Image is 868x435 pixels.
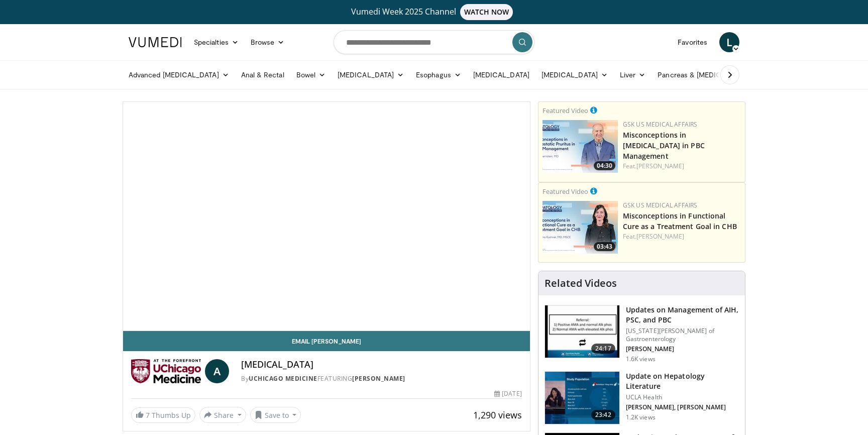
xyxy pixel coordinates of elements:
a: GSK US Medical Affairs [623,120,698,129]
a: Misconceptions in Functional Cure as a Treatment Goal in CHB [623,211,737,231]
button: Save to [250,407,301,423]
h3: Updates on Management of AIH, PSC, and PBC [626,305,739,325]
small: Featured Video [542,106,588,115]
p: [PERSON_NAME], [PERSON_NAME] [626,403,739,411]
a: Browse [245,32,291,52]
h4: Related Videos [545,277,617,289]
a: UChicago Medicine [249,374,317,383]
div: By FEATURING [241,374,522,383]
img: VuMedi Logo [129,37,182,47]
button: Share [199,407,246,423]
img: aa8aa058-1558-4842-8c0c-0d4d7a40e65d.jpg.150x105_q85_crop-smart_upscale.jpg [542,120,618,173]
p: [PERSON_NAME] [626,345,739,353]
img: 9eceac60-18e4-436c-a9a7-f328124018a2.150x105_q85_crop-smart_upscale.jpg [545,372,619,424]
a: Esophagus [410,65,467,85]
span: 1,290 views [473,409,522,421]
a: GSK US Medical Affairs [623,201,698,209]
video-js: Video Player [123,102,530,331]
a: Misconceptions in [MEDICAL_DATA] in PBC Management [623,130,705,161]
a: A [205,359,229,383]
a: Pancreas & [MEDICAL_DATA] [652,65,769,85]
a: L [719,32,739,52]
a: 7 Thumbs Up [131,407,195,423]
small: Featured Video [542,187,588,196]
a: [PERSON_NAME] [352,374,405,383]
input: Search topics, interventions [334,30,534,54]
span: 7 [146,410,150,420]
a: Liver [614,65,652,85]
div: [DATE] [494,389,521,398]
a: Advanced [MEDICAL_DATA] [123,65,235,85]
p: UCLA Health [626,393,739,401]
a: 23:42 Update on Hepatology Literature UCLA Health [PERSON_NAME], [PERSON_NAME] 1.2K views [545,371,739,424]
img: a5aae1fc-8e42-41a7-b335-944941d05944.150x105_q85_crop-smart_upscale.jpg [545,305,619,358]
img: 946a363f-977e-482f-b70f-f1516cc744c3.jpg.150x105_q85_crop-smart_upscale.jpg [542,201,618,254]
a: 03:43 [542,201,618,254]
p: 1.6K views [626,355,656,363]
img: UChicago Medicine [131,359,201,383]
h4: [MEDICAL_DATA] [241,359,522,370]
a: [MEDICAL_DATA] [332,65,410,85]
a: Anal & Rectal [235,65,290,85]
span: WATCH NOW [460,4,513,20]
div: Feat. [623,162,741,171]
p: [US_STATE][PERSON_NAME] of Gastroenterology [626,327,739,343]
a: [PERSON_NAME] [636,162,684,170]
span: 03:43 [594,242,615,251]
a: Specialties [188,32,245,52]
h3: Update on Hepatology Literature [626,371,739,391]
a: Bowel [290,65,332,85]
a: 04:30 [542,120,618,173]
a: [MEDICAL_DATA] [467,65,535,85]
a: [MEDICAL_DATA] [535,65,614,85]
a: [PERSON_NAME] [636,232,684,241]
a: Favorites [672,32,713,52]
a: 24:17 Updates on Management of AIH, PSC, and PBC [US_STATE][PERSON_NAME] of Gastroenterology [PER... [545,305,739,363]
span: 04:30 [594,161,615,170]
div: Feat. [623,232,741,241]
a: Email [PERSON_NAME] [123,331,530,351]
span: 24:17 [591,344,615,354]
span: 23:42 [591,410,615,420]
a: Vumedi Week 2025 ChannelWATCH NOW [130,4,738,20]
p: 1.2K views [626,413,656,421]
